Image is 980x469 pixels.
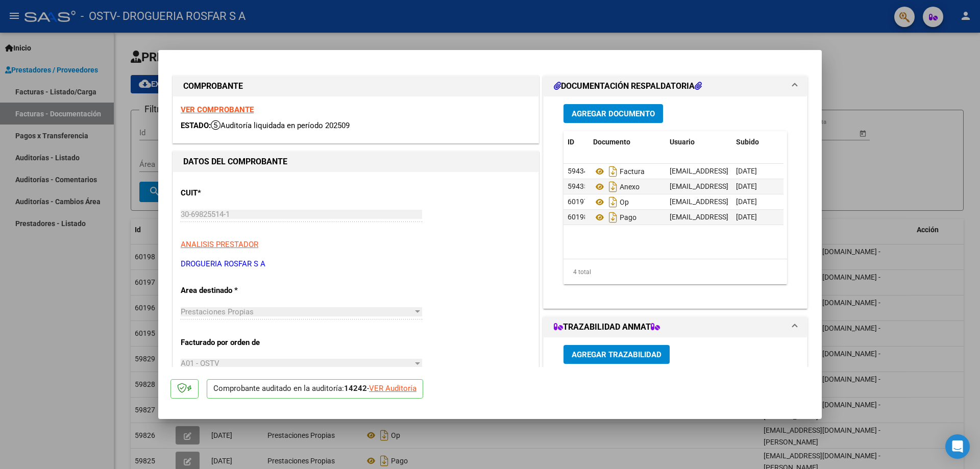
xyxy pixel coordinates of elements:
[572,109,655,118] span: Agregar Documento
[568,167,588,175] span: 59434
[606,194,620,210] i: Descargar documento
[563,259,787,285] div: 4 total
[568,182,588,190] span: 59435
[666,131,732,153] datatable-header-cell: Usuario
[544,76,807,96] mat-expansion-panel-header: DOCUMENTACIÓN RESPALDATORIA
[181,187,286,199] p: CUIT
[783,131,834,153] datatable-header-cell: Acción
[606,209,620,226] i: Descargar documento
[181,258,531,270] p: DROGUERIA ROSFAR S A
[670,213,843,221] span: [EMAIL_ADDRESS][DOMAIN_NAME] - [PERSON_NAME]
[736,138,759,146] span: Subido
[369,383,416,394] div: VER Auditoría
[593,138,630,146] span: Documento
[736,198,757,206] span: [DATE]
[563,104,663,123] button: Agregar Documento
[544,96,807,308] div: DOCUMENTACIÓN RESPALDATORIA
[563,131,589,153] datatable-header-cell: ID
[670,198,843,206] span: [EMAIL_ADDRESS][DOMAIN_NAME] - [PERSON_NAME]
[181,359,219,368] span: A01 - OSTV
[181,240,258,249] span: ANALISIS PRESTADOR
[593,167,645,176] span: Factura
[181,307,254,316] span: Prestaciones Propias
[544,317,807,337] mat-expansion-panel-header: TRAZABILIDAD ANMAT
[670,167,857,175] span: [EMAIL_ADDRESS][DOMAIN_NAME] - [GEOGRAPHIC_DATA]
[572,350,661,359] span: Agregar Trazabilidad
[568,213,588,221] span: 60198
[593,183,640,191] span: Anexo
[568,138,574,146] span: ID
[736,213,757,221] span: [DATE]
[554,321,660,333] h1: TRAZABILIDAD ANMAT
[568,198,588,206] span: 60197
[183,157,287,166] strong: DATOS DEL COMPROBANTE
[554,80,702,92] h1: DOCUMENTACIÓN RESPALDATORIA
[736,182,757,190] span: [DATE]
[589,131,666,153] datatable-header-cell: Documento
[606,163,620,180] i: Descargar documento
[211,121,350,130] span: Auditoría liquidada en período 202509
[670,182,857,190] span: [EMAIL_ADDRESS][DOMAIN_NAME] - [GEOGRAPHIC_DATA]
[181,105,254,114] a: VER COMPROBANTE
[344,384,367,393] strong: 14242
[945,434,970,459] div: Open Intercom Messenger
[736,167,757,175] span: [DATE]
[181,121,211,130] span: ESTADO:
[181,285,286,297] p: Area destinado *
[593,213,636,221] span: Pago
[593,198,629,206] span: Op
[732,131,783,153] datatable-header-cell: Subido
[183,81,243,91] strong: COMPROBANTE
[181,337,286,349] p: Facturado por orden de
[670,138,695,146] span: Usuario
[563,345,670,364] button: Agregar Trazabilidad
[207,379,423,399] p: Comprobante auditado en la auditoría: -
[606,179,620,195] i: Descargar documento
